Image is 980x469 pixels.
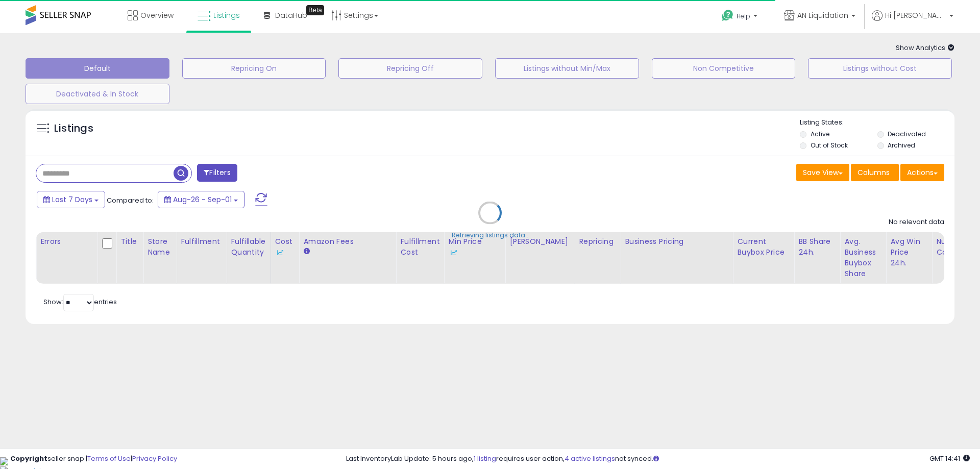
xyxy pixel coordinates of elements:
[26,84,169,104] button: Deactivated & In Stock
[737,12,750,20] span: Help
[306,5,324,15] div: Tooltip anchor
[213,10,240,20] span: Listings
[26,58,169,79] button: Default
[885,10,946,20] span: Hi [PERSON_NAME]
[721,9,734,22] i: Get Help
[652,58,796,79] button: Non Competitive
[338,58,482,79] button: Repricing Off
[714,2,768,33] a: Help
[140,10,174,20] span: Overview
[896,43,954,53] span: Show Analytics
[452,231,528,240] div: Retrieving listings data..
[182,58,326,79] button: Repricing On
[808,58,952,79] button: Listings without Cost
[495,58,639,79] button: Listings without Min/Max
[275,10,307,20] span: DataHub
[797,10,848,20] span: AN Liquidation
[872,10,953,33] a: Hi [PERSON_NAME]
